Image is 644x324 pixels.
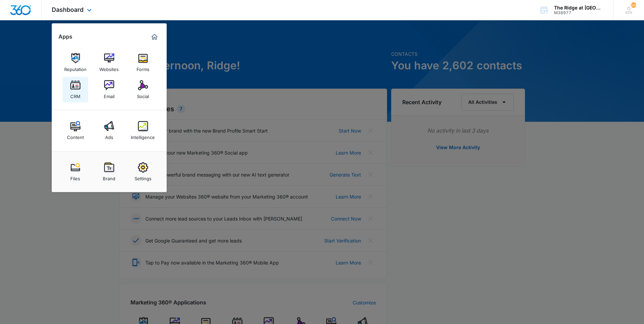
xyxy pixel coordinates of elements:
a: Settings [130,159,156,185]
div: CRM [70,90,80,99]
a: Marketing 360® Dashboard [149,31,160,42]
a: Intelligence [130,118,156,143]
a: Websites [96,50,122,75]
a: Ads [96,118,122,143]
div: Intelligence [131,131,155,140]
div: Websites [99,63,119,72]
h2: Apps [58,33,72,40]
div: Files [70,172,80,181]
a: Email [96,77,122,102]
a: Forms [130,50,156,75]
a: Content [63,118,88,143]
div: notifications count [631,2,636,8]
div: Social [137,90,149,99]
div: Settings [135,172,151,181]
a: Social [130,77,156,102]
div: account name [554,5,603,10]
div: Reputation [64,63,87,72]
span: Dashboard [52,6,84,13]
a: Files [63,159,88,185]
div: Forms [137,63,149,72]
div: account id [554,10,603,15]
div: Brand [103,172,115,181]
div: Ads [105,131,113,140]
a: Brand [96,159,122,185]
a: Reputation [63,50,88,75]
div: Content [67,131,84,140]
span: 108 [631,2,636,8]
div: Email [104,90,115,99]
a: CRM [63,77,88,102]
